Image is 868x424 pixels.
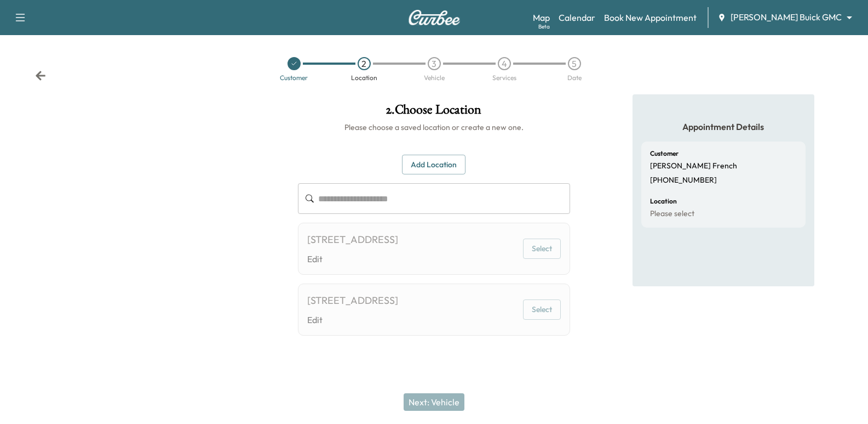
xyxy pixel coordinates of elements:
[604,11,697,24] a: Book New Appointment
[568,57,581,70] div: 5
[280,75,308,81] div: Customer
[538,22,550,31] div: Beta
[650,198,677,205] h6: Location
[351,75,377,81] div: Location
[492,75,516,81] div: Services
[424,75,445,81] div: Vehicle
[307,232,398,247] div: [STREET_ADDRESS]
[523,239,561,259] button: Select
[731,11,842,24] span: [PERSON_NAME] Buick GMC
[650,176,717,185] p: [PHONE_NUMBER]
[307,313,398,326] a: Edit
[498,57,511,70] div: 4
[307,293,398,308] div: [STREET_ADDRESS]
[35,70,46,81] div: Back
[428,57,441,70] div: 3
[298,122,570,133] h6: Please choose a saved location or create a new one.
[523,299,561,320] button: Select
[567,75,582,81] div: Date
[650,150,679,157] h6: Customer
[650,209,694,219] p: Please select
[559,11,595,24] a: Calendar
[533,11,550,24] a: MapBeta
[307,252,398,265] a: Edit
[358,57,371,70] div: 2
[408,10,461,25] img: Curbee Logo
[650,161,737,171] p: [PERSON_NAME] French
[402,155,465,175] button: Add Location
[641,121,806,133] h5: Appointment Details
[298,103,570,122] h1: 2 . Choose Location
